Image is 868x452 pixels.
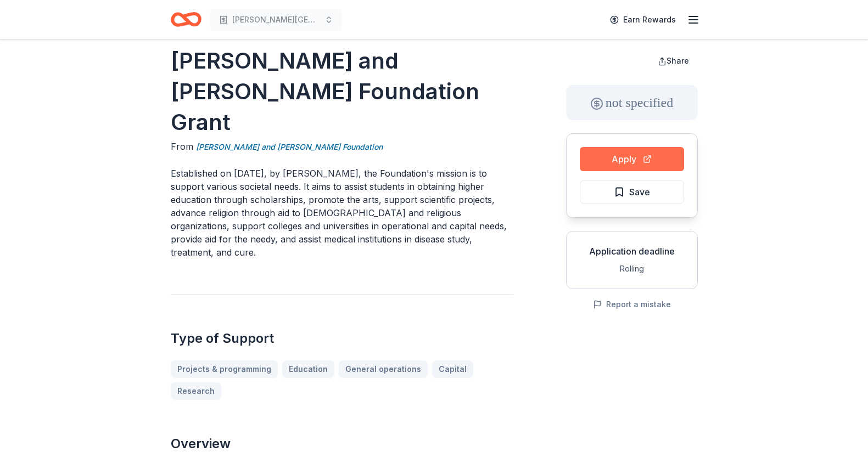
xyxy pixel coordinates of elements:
[580,147,684,171] button: Apply
[210,9,342,31] button: [PERSON_NAME][GEOGRAPHIC_DATA]
[171,46,513,138] h1: [PERSON_NAME] and [PERSON_NAME] Foundation Grant
[566,85,698,120] div: not specified
[171,382,221,400] a: Research
[282,360,334,378] a: Education
[667,56,689,65] span: Share
[171,330,513,347] h2: Type of Support
[575,262,688,275] div: Rolling
[593,298,671,311] button: Report a mistake
[171,7,201,32] a: Home
[339,360,428,378] a: General operations
[603,10,682,30] a: Earn Rewards
[196,140,383,154] a: [PERSON_NAME] and [PERSON_NAME] Foundation
[171,360,278,378] a: Projects & programming
[629,185,650,199] span: Save
[580,180,684,204] button: Save
[171,167,513,259] p: Established on [DATE], by [PERSON_NAME], the Foundation's mission is to support various societal ...
[649,50,698,72] button: Share
[575,245,688,258] div: Application deadline
[232,13,320,26] span: [PERSON_NAME][GEOGRAPHIC_DATA]
[171,140,513,154] div: From
[432,360,473,378] a: Capital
